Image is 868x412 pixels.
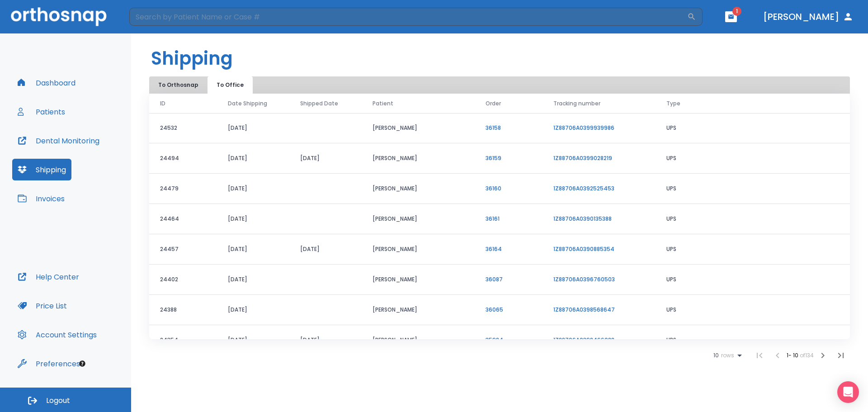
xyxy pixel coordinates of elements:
[78,360,86,368] div: Tooltip anchor
[486,99,501,108] span: Order
[149,113,217,143] td: 24532
[373,99,393,108] span: Patient
[656,143,850,174] td: UPS
[486,215,500,223] a: 36161
[12,159,71,180] button: Shipping
[553,185,614,192] a: 1Z88706A0392525453
[217,143,289,174] td: [DATE]
[12,295,72,317] button: Price List
[553,336,614,344] a: 1Z88706A0398466088
[362,265,475,295] td: [PERSON_NAME]
[362,204,475,234] td: [PERSON_NAME]
[362,143,475,174] td: [PERSON_NAME]
[486,275,503,283] a: 36087
[713,352,719,359] span: 10
[553,124,614,132] a: 1Z88706A0399939986
[149,174,217,204] td: 24479
[149,325,217,355] td: 24354
[362,113,475,143] td: [PERSON_NAME]
[837,381,859,403] div: Open Intercom Messenger
[12,130,105,152] button: Dental Monitoring
[228,99,267,108] span: Date Shipping
[12,353,85,374] button: Preferences
[12,266,85,288] button: Help Center
[553,306,615,313] a: 1Z88706A0398568647
[151,76,255,94] div: tabs
[656,113,850,143] td: UPS
[149,295,217,325] td: 24388
[300,99,338,108] span: Shipped Date
[656,265,850,295] td: UPS
[12,72,81,94] button: Dashboard
[217,113,289,143] td: [DATE]
[46,396,70,406] span: Logout
[362,295,475,325] td: [PERSON_NAME]
[151,76,206,94] button: To Orthosnap
[362,174,475,204] td: [PERSON_NAME]
[12,101,71,123] button: Patients
[732,7,741,16] span: 1
[656,325,850,355] td: UPS
[553,99,600,108] span: Tracking number
[217,234,289,265] td: [DATE]
[11,7,107,26] img: Orthosnap
[149,265,217,295] td: 24402
[656,295,850,325] td: UPS
[12,324,102,346] button: Account Settings
[149,204,217,234] td: 24464
[486,336,503,344] a: 35984
[208,76,253,94] button: To Office
[656,204,850,234] td: UPS
[362,234,475,265] td: [PERSON_NAME]
[149,143,217,174] td: 24494
[787,351,800,359] span: 1 - 10
[289,325,362,355] td: [DATE]
[217,265,289,295] td: [DATE]
[486,185,501,192] a: 36160
[151,45,233,72] h1: Shipping
[800,351,814,359] span: of 134
[217,204,289,234] td: [DATE]
[553,245,614,253] a: 1Z88706A0390885354
[217,174,289,204] td: [DATE]
[553,215,612,223] a: 1Z88706A0390135388
[553,275,615,283] a: 1Z88706A0396760503
[129,8,687,26] input: Search by Patient Name or Case #
[759,9,857,25] button: [PERSON_NAME]
[217,325,289,355] td: [DATE]
[149,234,217,265] td: 24457
[362,325,475,355] td: [PERSON_NAME]
[666,99,680,108] span: Type
[656,174,850,204] td: UPS
[217,295,289,325] td: [DATE]
[719,352,734,359] span: rows
[486,124,501,132] a: 36158
[486,245,502,253] a: 36164
[656,234,850,265] td: UPS
[486,306,503,313] a: 36065
[289,143,362,174] td: [DATE]
[486,154,501,162] a: 36159
[553,154,612,162] a: 1Z88706A0399028219
[160,99,165,108] span: ID
[289,234,362,265] td: [DATE]
[12,188,70,209] button: Invoices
